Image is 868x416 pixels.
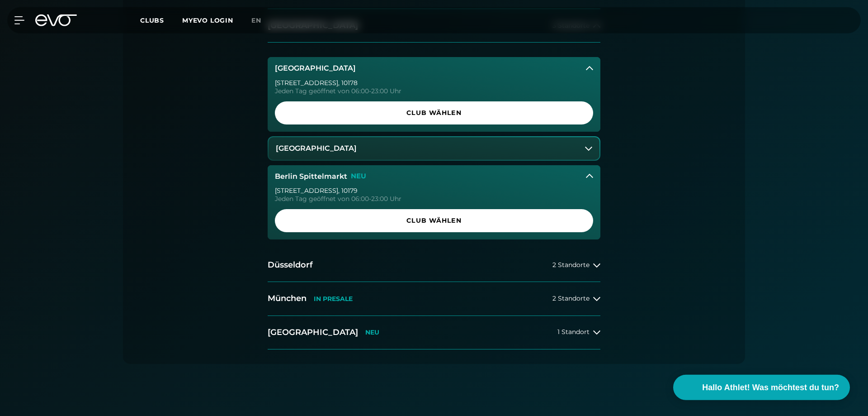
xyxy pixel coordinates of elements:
div: Jeden Tag geöffnet von 06:00-23:00 Uhr [275,196,593,202]
span: en [251,16,261,24]
div: [STREET_ADDRESS] , 10179 [275,187,593,194]
span: Clubs [140,16,164,24]
span: 2 Standorte [552,262,590,268]
h2: [GEOGRAPHIC_DATA] [268,327,358,338]
a: Club wählen [275,209,593,232]
h3: [GEOGRAPHIC_DATA] [276,144,357,153]
p: IN PRESALE [314,295,353,303]
button: [GEOGRAPHIC_DATA] [268,57,600,80]
div: [STREET_ADDRESS] , 10178 [275,80,593,86]
button: [GEOGRAPHIC_DATA] [269,137,599,160]
p: NEU [365,329,379,336]
span: Club wählen [297,216,571,225]
button: [GEOGRAPHIC_DATA]NEU1 Standort [268,316,600,349]
h3: [GEOGRAPHIC_DATA] [275,64,356,72]
span: 2 Standorte [552,295,590,302]
a: en [251,15,272,26]
p: NEU [351,172,366,180]
h2: Düsseldorf [268,259,313,271]
h3: Berlin Spittelmarkt [275,172,347,181]
span: Club wählen [297,108,571,118]
h2: München [268,293,307,304]
button: Hallo Athlet! Was möchtest du tun? [673,375,850,400]
a: Clubs [140,16,182,24]
button: MünchenIN PRESALE2 Standorte [268,282,600,316]
span: Hallo Athlet! Was möchtest du tun? [702,382,839,394]
button: Düsseldorf2 Standorte [268,249,600,282]
a: MYEVO LOGIN [182,16,233,24]
a: Club wählen [275,101,593,124]
span: 1 Standort [557,329,590,335]
button: Berlin SpittelmarktNEU [268,165,600,188]
div: Jeden Tag geöffnet von 06:00-23:00 Uhr [275,88,593,94]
